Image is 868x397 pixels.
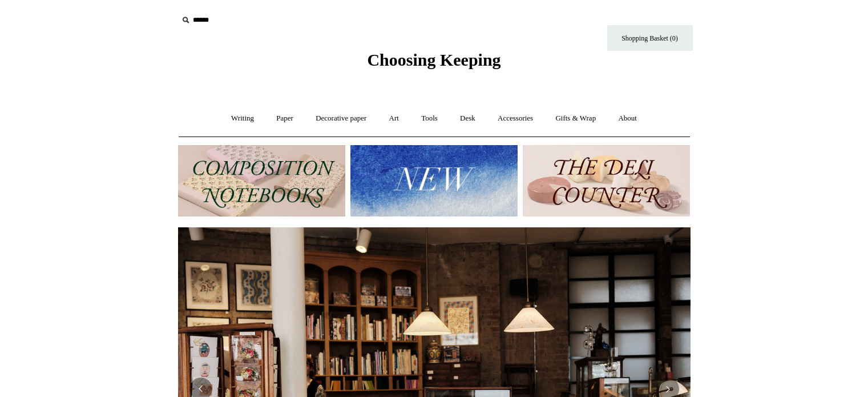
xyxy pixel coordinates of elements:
[350,145,518,216] img: New.jpg__PID:f73bdf93-380a-4a35-bcfe-7823039498e1
[367,59,500,67] a: Choosing Keeping
[523,145,690,216] img: The Deli Counter
[607,25,693,51] a: Shopping Basket (0)
[608,103,647,134] a: About
[221,103,264,134] a: Writing
[367,50,500,69] span: Choosing Keeping
[178,145,345,216] img: 202302 Composition ledgers.jpg__PID:69722ee6-fa44-49dd-a067-31375e5d54ec
[487,103,543,134] a: Accessories
[450,103,486,134] a: Desk
[305,103,377,134] a: Decorative paper
[379,103,409,134] a: Art
[545,103,606,134] a: Gifts & Wrap
[266,103,304,134] a: Paper
[411,103,448,134] a: Tools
